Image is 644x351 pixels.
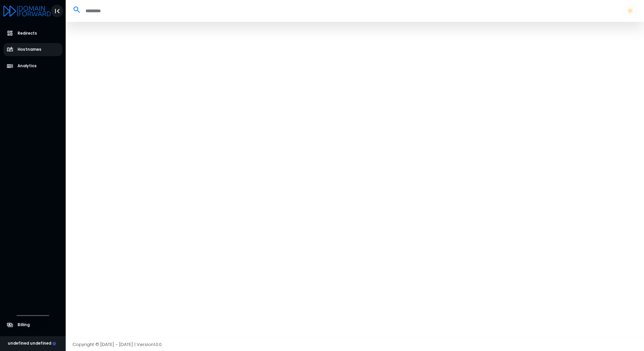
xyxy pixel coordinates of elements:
[3,318,63,331] a: Billing
[51,5,64,17] button: Toggle Aside
[8,341,56,347] div: undefined undefined
[3,43,63,56] a: Hostnames
[18,322,30,328] span: Billing
[18,31,37,36] span: Redirects
[72,341,162,348] span: Copyright © [DATE] - [DATE] | Version 1.0.0
[3,60,63,73] a: Analytics
[3,27,63,40] a: Redirects
[18,63,37,69] span: Analytics
[18,47,41,52] span: Hostnames
[3,6,51,15] a: Logo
